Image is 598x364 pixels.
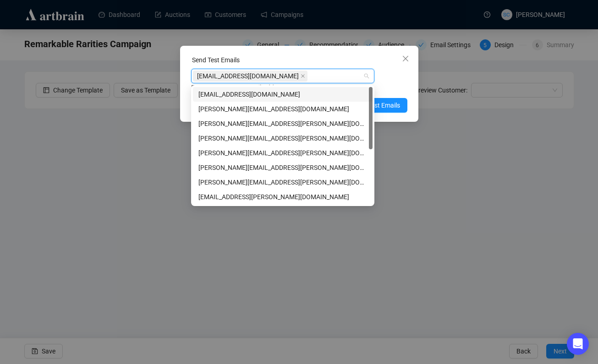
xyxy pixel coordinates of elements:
[352,100,400,110] span: Send Test Emails
[567,333,589,355] div: Open Intercom Messenger
[198,104,367,114] div: [PERSON_NAME][EMAIL_ADDRESS][DOMAIN_NAME]
[398,51,413,66] button: Close
[198,163,367,173] div: [PERSON_NAME][EMAIL_ADDRESS][PERSON_NAME][DOMAIN_NAME]
[402,55,409,62] span: close
[197,71,299,81] span: [EMAIL_ADDRESS][DOMAIN_NAME]
[198,119,367,129] div: [PERSON_NAME][EMAIL_ADDRESS][PERSON_NAME][DOMAIN_NAME]
[193,160,373,175] div: brooke.kennedy@rrauction.com
[198,192,367,202] div: [EMAIL_ADDRESS][PERSON_NAME][DOMAIN_NAME]
[192,56,240,64] label: Send Test Emails
[198,89,367,99] div: [EMAIL_ADDRESS][DOMAIN_NAME]
[193,146,373,160] div: bob.eaton@rrauction.com
[193,131,373,146] div: dan.mccarthy@rrauction.com
[193,190,373,204] div: matt.klein@rrauction.com
[193,102,373,116] div: rebecca.e@artbrain.co
[198,133,367,143] div: [PERSON_NAME][EMAIL_ADDRESS][PERSON_NAME][DOMAIN_NAME]
[193,71,307,81] span: sarina@rrauction.com
[193,175,373,190] div: bobby.eaton@rrauction.com
[198,177,367,187] div: [PERSON_NAME][EMAIL_ADDRESS][PERSON_NAME][DOMAIN_NAME]
[198,148,367,158] div: [PERSON_NAME][EMAIL_ADDRESS][PERSON_NAME][DOMAIN_NAME]
[193,116,373,131] div: bobby.livingston@rrauction.com
[193,87,373,102] div: sarina.carlo@rrauction.com
[301,74,305,78] span: close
